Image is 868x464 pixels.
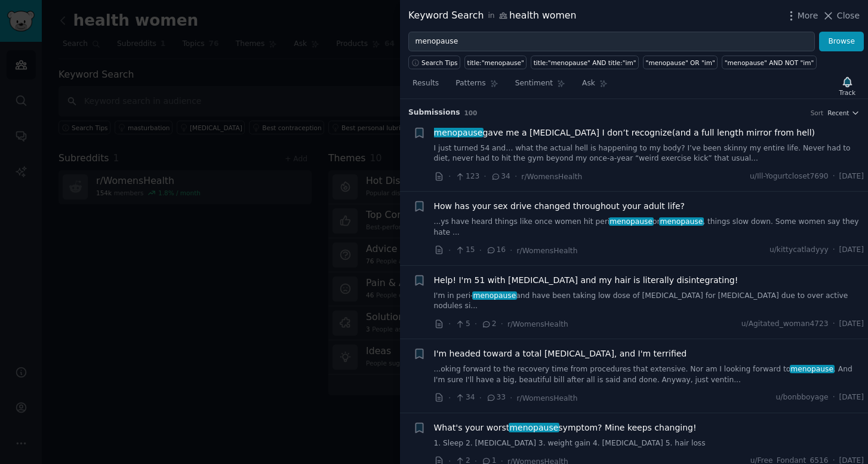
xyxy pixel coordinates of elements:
a: 1. Sleep 2. [MEDICAL_DATA] 3. weight gain 4. [MEDICAL_DATA] 5. hair loss [434,438,864,449]
span: menopause [509,423,559,432]
span: Close [837,10,860,22]
span: gave me a [MEDICAL_DATA] I don’t recognize(and a full length mirror from hell) [434,127,815,139]
span: · [515,170,517,183]
span: [DATE] [839,392,864,403]
input: Try a keyword related to your business [408,32,815,52]
span: in [488,11,494,21]
a: I'm headed toward a total [MEDICAL_DATA], and I'm terrified [434,348,687,360]
span: [DATE] [839,319,864,330]
span: r/WomensHealth [507,320,568,328]
span: menopause [659,217,704,226]
span: · [510,244,512,257]
span: · [833,392,835,403]
span: Patterns [455,78,485,89]
button: Browse [819,32,864,52]
button: Recent [827,109,860,117]
a: Help! I'm 51 with [MEDICAL_DATA] and my hair is literally disintegrating! [434,274,738,287]
span: Sentiment [515,78,553,89]
span: [DATE] [839,171,864,182]
span: What's your worst symptom? Mine keeps changing! [434,422,697,434]
a: I just turned 54 and… what the actual hell is happening to my body? I’ve been skinny my entire li... [434,143,864,164]
a: menopausegave me a [MEDICAL_DATA] I don’t recognize(and a full length mirror from hell) [434,127,815,139]
span: menopause [433,128,484,137]
a: ...ys have heard things like once women hit perimenopauseormenopause, things slow down. Some wome... [434,217,864,238]
button: Track [835,73,860,99]
span: [DATE] [839,245,864,256]
div: title:"menopause" AND title:"im" [534,59,636,67]
span: r/WomensHealth [521,173,582,181]
div: "menopause" OR "im" [646,59,715,67]
a: "menopause" OR "im" [643,56,718,69]
span: · [479,244,482,257]
span: 100 [464,109,478,116]
a: Patterns [451,74,502,99]
span: · [448,318,451,330]
a: What's your worstmenopausesymptom? Mine keeps changing! [434,422,697,434]
button: Search Tips [408,56,460,69]
div: title:"menopause" [467,59,524,67]
span: · [448,170,451,183]
span: · [484,170,486,183]
span: · [448,392,451,404]
span: u/bonbboyage [776,392,829,403]
a: title:"menopause" [464,56,527,69]
span: · [475,318,477,330]
span: menopause [790,365,835,373]
div: "menopause" AND NOT "im" [725,59,814,67]
span: menopause [609,217,654,226]
div: Sort [811,109,824,117]
div: Keyword Search health women [408,8,576,23]
a: How has your sex drive changed throughout your adult life? [434,200,685,213]
span: 2 [481,319,496,330]
button: More [785,10,818,22]
a: title:"menopause" AND title:"im" [531,56,639,69]
a: Results [408,74,443,99]
span: 33 [486,392,506,403]
span: 15 [455,245,475,256]
span: · [833,319,835,330]
span: Recent [827,109,849,117]
span: Submission s [408,107,460,118]
span: · [479,392,482,404]
span: Results [413,78,439,89]
span: Search Tips [421,59,458,67]
span: 16 [486,245,506,256]
span: · [510,392,512,404]
a: Ask [578,74,612,99]
a: I'm in peri-menopauseand have been taking low dose of [MEDICAL_DATA] for [MEDICAL_DATA] due to ov... [434,291,864,312]
div: Track [839,88,855,97]
a: "menopause" AND NOT "im" [722,56,817,69]
span: More [798,10,818,22]
span: Ask [582,78,595,89]
span: r/WomensHealth [517,394,578,402]
span: menopause [472,291,517,300]
span: u/kittycatladyyy [769,245,829,256]
a: Sentiment [511,74,570,99]
button: Close [822,10,860,22]
span: 34 [491,171,510,182]
span: · [833,171,835,182]
span: u/Agitated_woman4723 [741,319,829,330]
span: · [501,318,503,330]
span: 5 [455,319,470,330]
span: r/WomensHealth [517,247,578,255]
span: · [448,244,451,257]
span: · [833,245,835,256]
a: ...oking forward to the recovery time from procedures that extensive. Nor am I looking forward to... [434,364,864,385]
span: u/Ill-Yogurtcloset7690 [750,171,829,182]
span: 123 [455,171,479,182]
span: 34 [455,392,475,403]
